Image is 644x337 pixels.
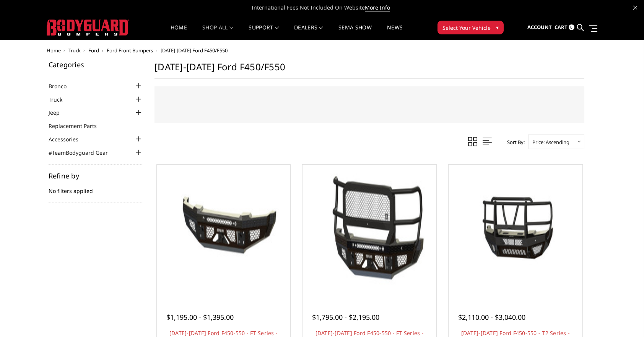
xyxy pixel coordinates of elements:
span: [DATE]-[DATE] Ford F450/F550 [161,47,228,54]
a: More Info [365,4,390,11]
a: shop all [202,25,233,40]
a: Jeep [49,109,69,117]
a: Support [249,25,279,40]
a: Account [527,17,552,38]
a: Truck [49,96,72,104]
a: SEMA Show [338,25,372,40]
span: $1,795.00 - $2,195.00 [312,313,379,322]
div: No filters applied [49,172,143,203]
a: Bronco [49,82,76,90]
a: 2023-2025 Ford F450-550 - FT Series - Extreme Front Bumper 2023-2025 Ford F450-550 - FT Series - ... [304,167,434,296]
h1: [DATE]-[DATE] Ford F450/F550 [154,61,584,79]
img: 2023-2025 Ford F450-550 - T2 Series - Extreme Front Bumper (receiver or winch) [450,167,581,296]
img: 2023-2025 Ford F450-550 - FT Series - Base Front Bumper [159,167,289,296]
span: Select Your Vehicle [442,24,491,32]
a: Accessories [49,135,88,143]
a: Home [171,25,187,40]
a: Replacement Parts [49,122,106,130]
a: Truck [68,47,81,54]
button: Select Your Vehicle [437,21,504,34]
label: Sort By: [503,136,525,148]
img: BODYGUARD BUMPERS [47,19,129,36]
span: Cart [555,24,568,31]
span: 0 [569,24,574,30]
span: $2,110.00 - $3,040.00 [458,313,525,322]
span: $1,195.00 - $1,395.00 [166,313,234,322]
a: Cart 0 [555,17,574,38]
span: Account [527,24,552,31]
h5: Categories [49,61,143,68]
a: Ford Front Bumpers [107,47,153,54]
h5: Refine by [49,172,143,179]
a: Ford [88,47,99,54]
a: Home [47,47,61,54]
a: #TeamBodyguard Gear [49,149,117,157]
a: News [387,25,403,40]
span: ▾ [496,23,499,31]
a: Dealers [294,25,323,40]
